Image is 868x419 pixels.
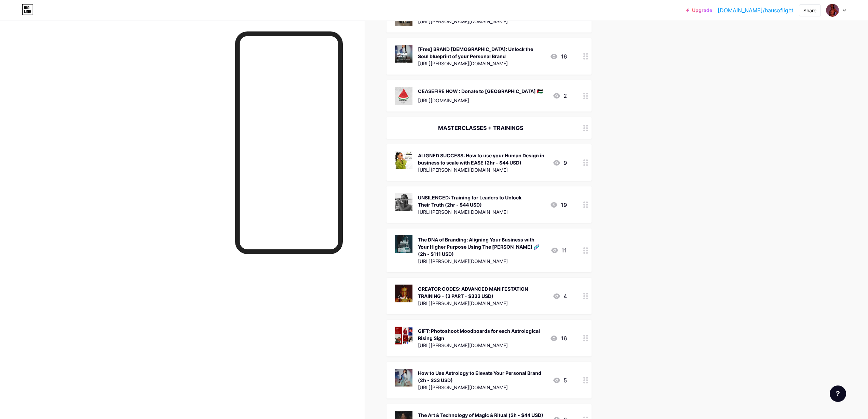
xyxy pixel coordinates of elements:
div: The DNA of Branding: Aligning Your Business with Your Higher Purpose Using The [PERSON_NAME] 🧬 (2... [418,236,545,258]
img: The DNA of Branding: Aligning Your Business with Your Higher Purpose Using The Gene Keys 🧬 (2h - ... [395,235,412,253]
div: CEASEFIRE NOW : Donate to [GEOGRAPHIC_DATA] 🇵🇸 [418,88,543,95]
div: [URL][PERSON_NAME][DOMAIN_NAME] [418,166,547,173]
img: CEASEFIRE NOW : Donate to Gaza 🇵🇸 [395,87,412,105]
a: Upgrade [686,8,712,13]
div: 4 [553,292,567,300]
div: CREATOR CODES: ADVANCED MANIFESTATION TRAINING - (3 PART - $333 USD) [418,285,547,300]
div: [URL][PERSON_NAME][DOMAIN_NAME] [418,60,544,67]
a: [DOMAIN_NAME]/hausoflight [718,6,794,14]
div: [URL][DOMAIN_NAME] [418,97,543,104]
div: 19 [550,201,567,209]
div: [URL][PERSON_NAME][DOMAIN_NAME] [418,258,545,265]
div: 16 [550,334,567,342]
div: MASTERCLASSES + TRAININGS [395,124,567,132]
div: [URL][PERSON_NAME][DOMAIN_NAME] [418,208,544,215]
div: [Free] BRAND [DEMOGRAPHIC_DATA]: Unlock the Soul blueprint of your Personal Brand [418,45,544,60]
div: 11 [551,246,567,254]
img: UNSILENCED: Training for Leaders to Unlock Their Truth (2hr - $44 USD) [395,193,412,211]
div: [URL][PERSON_NAME][DOMAIN_NAME] [418,384,547,391]
div: 2 [553,92,567,100]
div: Share [803,7,816,14]
img: How to Use Astrology to Elevate Your Personal Brand (2h - $33 USD) [395,369,412,387]
div: 9 [553,159,567,167]
img: hausoflight [826,4,839,17]
div: GIFT: Photoshoot Moodboards for each Astrological Rising Sign [418,327,544,342]
div: [URL][PERSON_NAME][DOMAIN_NAME] [418,342,544,349]
div: UNSILENCED: Training for Leaders to Unlock Their Truth (2hr - $44 USD) [418,194,544,208]
div: ALIGNED SUCCESS: How to use your Human Design in business to scale with EASE (2hr - $44 USD) [418,152,547,166]
img: ALIGNED SUCCESS: How to use your Human Design in business to scale with EASE (2hr - $44 USD) [395,151,412,169]
div: How to Use Astrology to Elevate Your Personal Brand (2h - $33 USD) [418,369,547,384]
img: GIFT: Photoshoot Moodboards for each Astrological Rising Sign [395,327,412,344]
div: 5 [553,376,567,384]
div: The Art & Technology of Magic & Ritual (2h - $44 USD) [418,411,543,419]
div: [URL][PERSON_NAME][DOMAIN_NAME] [418,18,508,25]
img: [Free] BRAND BIBLE: Unlock the Soul blueprint of your Personal Brand [395,45,412,63]
img: CREATOR CODES: ADVANCED MANIFESTATION TRAINING - (3 PART - $333 USD) [395,285,412,302]
div: 16 [550,52,567,61]
div: [URL][PERSON_NAME][DOMAIN_NAME] [418,300,547,307]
